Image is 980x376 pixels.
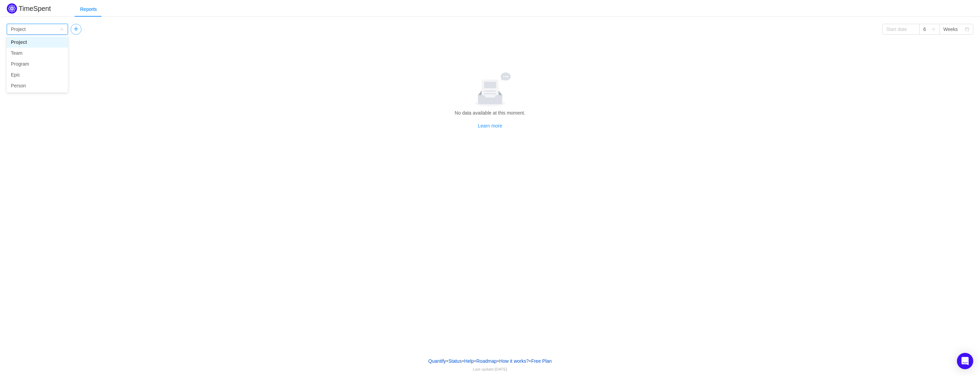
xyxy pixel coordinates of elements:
span: • [497,358,499,364]
span: • [474,358,476,364]
li: Program [7,58,68,69]
button: Free Plan [531,356,552,366]
a: Help [464,356,474,366]
li: Team [7,48,68,58]
span: • [462,358,464,364]
h2: TimeSpent [19,5,51,12]
a: Roadmap [476,356,497,366]
span: [DATE] [495,367,507,371]
img: Quantify logo [7,3,17,14]
div: Project [11,24,26,34]
li: Epic [7,69,68,80]
button: icon: plus [71,24,81,35]
a: Quantify [428,356,446,366]
span: Last update: [473,367,507,371]
button: How it works? [499,356,529,366]
li: Person [7,80,68,91]
div: Weeks [943,24,958,34]
li: Project [7,37,68,48]
span: • [529,358,531,364]
div: Reports [75,2,102,17]
div: 6 [923,24,926,34]
a: Status [448,356,462,366]
input: Start date [882,24,920,35]
i: icon: down [60,27,64,32]
a: Learn more [478,123,502,129]
i: icon: calendar [965,27,969,32]
div: Open Intercom Messenger [957,353,973,369]
span: No data available at this moment. [455,110,525,116]
i: icon: down [931,27,936,32]
span: • [446,358,448,364]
